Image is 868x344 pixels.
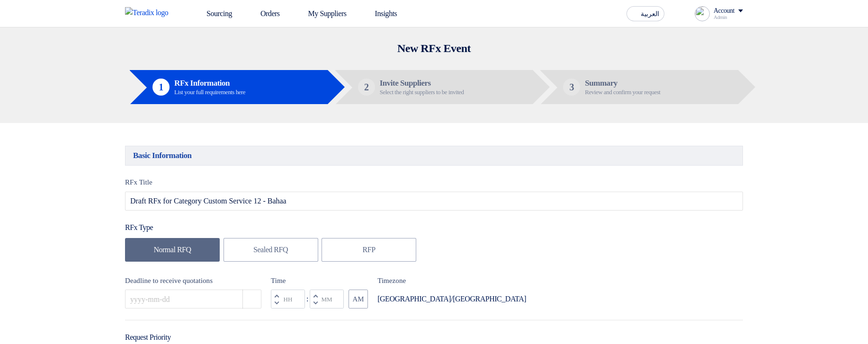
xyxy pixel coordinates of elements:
input: yyyy-mm-dd [125,290,261,309]
div: Select the right suppliers to be invited [380,89,464,95]
span: العربية [641,11,659,18]
label: RFx Title [125,177,743,188]
label: Request Priority [125,332,171,343]
a: Sourcing [186,3,240,24]
a: My Suppliers [287,3,354,24]
div: 2 [358,79,375,96]
label: RFP [322,238,416,262]
h5: Basic Information [125,146,743,166]
button: العربية [626,6,664,21]
h5: Summary [585,79,660,88]
h2: New RFx Event [125,42,743,55]
div: RFx Type [125,222,743,233]
label: Time [271,275,368,286]
div: 1 [152,79,170,96]
label: Sealed RFQ [224,238,318,262]
div: 3 [563,79,580,96]
input: Minutes [310,290,344,309]
div: [GEOGRAPHIC_DATA]/[GEOGRAPHIC_DATA] [377,293,526,305]
h5: RFx Information [174,79,245,88]
a: Insights [354,3,405,24]
h5: Invite Suppliers [380,79,464,88]
label: Normal RFQ [125,238,220,262]
label: Timezone [377,275,526,286]
div: Account [714,7,734,15]
img: profile_test.png [695,6,710,21]
input: e.g. New ERP System, Server Visualization Project... [125,192,743,211]
div: Admin [714,15,743,20]
div: : [305,293,310,305]
div: Review and confirm your request [585,89,660,95]
input: Hours [271,290,305,309]
button: AM [349,290,368,309]
div: List your full requirements here [174,89,245,95]
label: Deadline to receive quotations [125,275,261,286]
img: Teradix logo [125,7,174,18]
a: Orders [240,3,287,24]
